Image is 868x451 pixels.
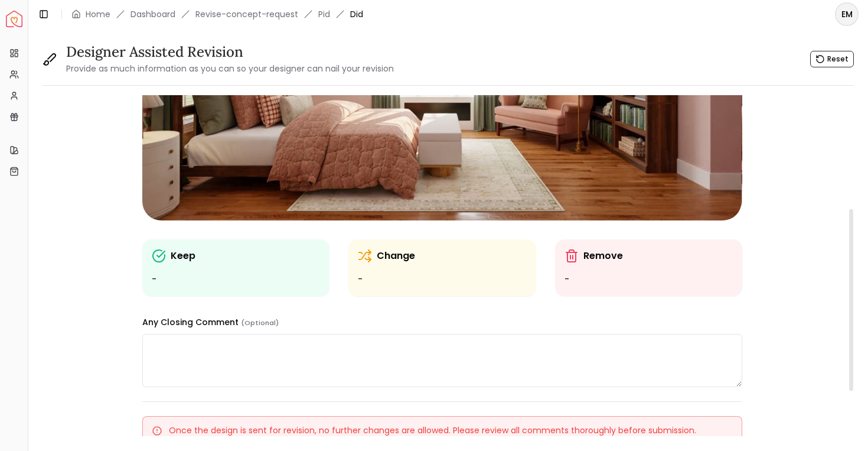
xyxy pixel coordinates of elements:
a: Dashboard [130,8,175,20]
a: Home [86,8,110,20]
a: Pid [318,8,330,20]
a: Revise-concept-request [195,8,298,20]
a: Spacejoy [6,11,22,27]
img: Spacejoy Logo [6,11,22,27]
span: Did [350,8,363,20]
button: EM [835,2,859,26]
small: Provide as much information as you can so your designer can nail your revision [66,63,394,74]
span: EM [836,4,857,25]
ul: - [152,272,320,287]
ul: - [564,272,733,287]
label: Any Closing Comment [142,316,279,328]
small: (Optional) [241,318,279,327]
button: Reset [810,51,854,67]
h3: Designer Assisted Revision [66,43,394,61]
ul: - [358,272,526,287]
p: Change [377,249,415,263]
div: Once the design is sent for revision, no further changes are allowed. Please review all comments ... [152,424,732,436]
p: Keep [171,249,195,263]
p: Remove [583,249,623,263]
nav: breadcrumb [71,8,363,20]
